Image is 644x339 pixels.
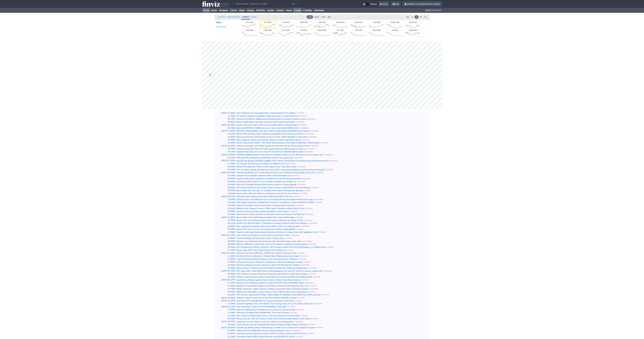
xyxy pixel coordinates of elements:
[214,165,236,168] td: 06:40AM
[214,198,236,201] td: 11:45AM
[242,28,257,36] a: DOT/USD
[214,171,236,174] td: [DATE] 09:10PM
[369,28,384,36] a: EGLD/USD
[214,189,236,192] td: 08:56AM
[308,323,315,326] span: (CoinDesk)
[214,153,236,156] td: [DATE] 11:30AM
[214,249,236,252] td: 01:12AM
[214,216,236,219] td: [DATE] 03:48PM
[309,285,316,287] span: (CoinDesk)
[226,14,241,20] a: Performance
[321,142,328,144] span: (CoinDesk)
[237,148,305,150] a: Ethereum target December for Fusaka upgrade launch as $2M bug bounty heats up
[266,8,275,13] a: Insider
[237,249,285,251] a: Bitcoin, Ether ETFs Post Positive Flows as Prices Rebound
[294,300,302,302] span: (CoinDesk)
[298,258,306,260] span: (CoinDesk)
[310,288,319,290] span: (CryptoSlate)
[214,192,236,195] td: 03:56AM
[214,117,236,121] td: 06:43AM
[297,165,306,168] span: (CryptoSlate)
[351,28,366,36] a: APT/USD
[214,237,236,240] td: 04:45PM
[278,21,293,28] a: SOL/USD
[351,21,366,28] a: ADA/USD
[214,240,236,243] td: 09:04AM
[237,264,300,266] a: Ethereum staking exit queue surpasses 2 million ETH following Kiln shutdown
[237,207,305,209] a: BitMine's Ether Treasury Crosses 2.15M, Stake in Worldcoin Vehicle Rises 10-Fold
[214,186,236,189] td: 09:05AM
[423,15,427,19] a: M
[237,273,307,275] a: Ether Treasury Company SharpLink Gaming Buys Back $15M in 'Undervalued' Shares
[306,148,315,150] span: (CryptoSlate)
[311,317,319,320] span: (CoinDesk)
[237,237,284,239] a: Crypto Bull Market Still Has Room to Run, Coinbase Says
[210,8,218,13] a: News
[214,156,236,159] td: 05:10AM
[237,142,320,144] a: Bitcoin Could Crash to $107K, XRP MACD Bearish Ahead of Fed Speak & [MEDICAL_DATA] Inflation
[407,3,440,5] span: [PERSON_NAME][DOMAIN_NAME]
[296,28,312,36] a: SUI/USD
[318,231,325,233] span: (CoinDesk)
[308,222,317,225] span: (CryptoSlate)
[214,314,236,317] td: 11:19AM
[325,168,333,171] span: (CoinDesk)
[214,204,236,207] td: 10:03AM
[237,151,304,153] a: Grayscale wins SEC nod as five coin ETF eyes $1B and challenges Bitcoin giants
[237,169,325,171] a: Hex Trust Adds Custody and Staking for Lido’s stETH, Expanding Institutional Access to Ethereum R...
[370,2,377,6] span: Theme
[217,14,226,20] a: Quotes
[320,15,326,19] a: EUR
[369,29,384,31] span: EGLD/USD
[304,150,313,153] span: (CryptoSlate)
[299,127,308,129] span: (CryptoSlate)
[214,207,236,210] td: 10:02AM
[237,315,299,317] a: Ether Leads Crumbling Crypto Prices in Shocking Reversal From Early Rally
[237,157,293,159] a: XRP spot ETFs projected to draw $8 billion inflow in first trading year
[237,124,298,126] a: Crypto hacker falls victim to own scam losing $50 million to phishing attack
[326,246,334,248] span: (CoinDesk)
[214,276,236,279] td: 08:02AM
[214,147,236,150] td: 06:03AM
[214,150,236,153] td: 04:31AM
[237,327,315,329] a: Asia Morning Briefing: Bitcoin Holds Steady as Traders Turn to Ethereum for September Upside
[237,252,296,254] a: Ethereum Rare Mass [MEDICAL_DATA] Event Linked to Operator Issues
[214,174,236,177] td: 01:54PM
[214,269,236,273] td: [DATE] 09:44AM
[387,21,403,28] a: AVAX/USD
[214,290,236,293] td: 09:04AM
[255,8,266,13] a: Portfolio
[237,246,325,248] a: Bull Trap Warning for Bitcoin, Dogecoin, XRP Emerges as S&P 500 Prints Rising Wedge; U.S. Inflati...
[237,312,289,314] a: Ethereum ICO Whale Stakes $646M After Three Years Dormant
[237,112,296,114] a: Ether Treasuries Are Going Mainstream: Crypto Investment Firm Bitwise
[415,15,419,19] a: D
[287,306,295,308] span: (CoinDesk)
[300,255,307,257] span: (CoinDesk)
[214,225,236,228] td: 06:56AM
[297,180,305,183] span: (CoinDesk)
[351,29,366,31] span: APT/USD
[214,213,236,216] td: 01:29AM
[290,329,299,332] span: (CryptoSlate)
[387,21,402,24] span: AVAX/USD
[299,115,307,117] span: (CoinDesk)
[237,181,297,183] a: Is Ethereum’s DeFi Future on L2s? Liquidity, Innovation Say Perhaps Yes
[425,8,441,13] span: [DATE] 11:36 PM ET
[214,293,236,296] td: 02:24AM
[292,174,299,177] span: (CoinDesk)
[202,8,210,13] a: Home
[314,28,330,36] a: NEAR/USD
[300,192,307,195] span: (CoinDesk)
[305,133,314,135] span: (CryptoSlate)
[237,335,294,337] a: Etherealize Raises $40M to Bring Ethereum to [GEOGRAPHIC_DATA]
[237,288,309,290] a: BitMine surpasses 2 million Ethereum holdings, invests $20 million in Worldcoin treasury
[237,261,302,263] a: LitFinancial Introduces Stablecoin on Ethereum to Streamline Mortgage Lending
[237,300,294,302] a: Spot Ether ETFs Shed $952M Over 5 Days as Recession Fears Grow
[296,21,311,24] span: BNB/USD
[214,281,236,284] td: 07:15PM
[387,29,402,31] span: OP/USD
[214,115,236,118] td: 11:23AM
[303,261,310,263] span: (CoinDesk)
[214,267,236,270] td: 05:33AM
[237,166,296,168] a: Bitcoin ETFs attract $2.9 billion in fresh capital during 7-day inflow streak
